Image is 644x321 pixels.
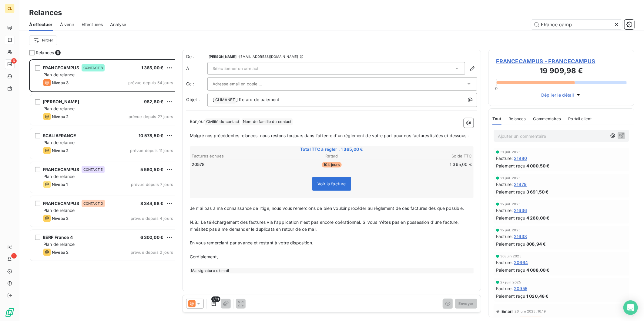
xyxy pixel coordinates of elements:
span: Paiement reçu [496,215,525,221]
span: 6 [55,50,61,55]
span: 982,80 € [144,99,163,104]
span: Paiement reçu [496,293,525,299]
span: Analyse [110,22,126,28]
span: Niveau 1 [52,182,68,187]
span: - [EMAIL_ADDRESS][DOMAIN_NAME] [238,55,298,58]
span: FRANCECAMPUS [43,201,79,206]
span: CONTACT B [83,66,103,70]
span: [PERSON_NAME] [43,99,79,104]
span: Facture : [496,155,513,161]
span: 104 jours [322,162,341,167]
span: À venir [60,22,74,28]
span: 808,94 € [526,241,546,247]
span: 20664 [514,259,528,266]
span: Commentaires [533,116,561,121]
label: Cc : [186,81,207,87]
span: N.B.: Le téléchargement des factures via l'application n'est pas encore opérationnel. Si vous n'ê... [190,220,460,232]
span: [ [213,97,214,102]
input: Adresse email en copie ... [213,79,278,88]
button: Filtrer [29,35,57,45]
span: CONTACT D [83,202,103,205]
th: Retard [285,153,378,159]
span: Paiement reçu [496,241,525,247]
span: Nom de famille du contact [242,118,293,125]
span: 20578 [192,161,205,167]
span: Facture : [496,207,513,213]
span: 21638 [514,233,527,240]
span: 4 260,00 € [526,215,550,221]
span: Bonjour [190,119,205,124]
span: 21980 [514,155,527,161]
span: ] Retard de paiement [236,97,279,102]
span: [PERSON_NAME] [209,55,236,58]
span: prévue depuis 54 jours [128,80,173,85]
span: 3 691,50 € [526,189,549,195]
td: 1 365,00 € [379,161,472,168]
span: Civilité du contact [205,118,240,125]
span: Plan de relance [43,72,75,77]
span: Je n'ai pas à ma connaissance de litige, nous vous remercions de bien vouloir procéder au règleme... [190,206,464,211]
span: À effectuer [29,22,53,28]
div: CL [5,4,15,13]
span: Plan de relance [43,208,75,213]
span: 21 juil. 2025 [500,176,521,180]
span: Objet : [186,97,200,102]
span: Plan de relance [43,174,75,179]
span: Email [501,309,513,314]
span: Portail client [569,116,592,121]
a: 6 [5,59,14,69]
button: Déplier le détail [539,91,583,98]
th: Factures échues [191,153,284,159]
span: Plan de relance [43,140,75,145]
span: Relances [509,116,526,121]
span: SCALIAFRANCE [43,133,76,138]
span: Malgré nos précédentes relances, nous restons toujours dans l'attente d'un règlement de votre par... [190,133,469,138]
span: Facture : [496,285,513,292]
div: Open Intercom Messenger [623,300,638,315]
span: En vous remerciant par avance et restant à votre disposition. [190,240,313,245]
span: Niveau 2 [52,250,69,255]
span: 5 560,50 € [140,167,164,172]
span: Plan de relance [43,106,75,111]
span: Sélectionner un contact [213,66,258,71]
th: Solde TTC [379,153,472,159]
span: Plan de relance [43,242,75,247]
span: BERF France 4 [43,235,73,240]
span: Niveau 2 [52,114,69,119]
span: CLIMANET [214,97,236,104]
h3: Relances [29,7,62,18]
span: Paiement reçu [496,163,525,169]
span: De : [186,54,207,60]
span: 6 300,00 € [140,235,164,240]
span: Effectuées [82,22,103,28]
span: 21636 [514,207,527,213]
span: FRANCECAMPUS - FRANCECAMPUS [496,57,627,65]
span: CONTACT E [83,168,103,171]
span: Déplier le détail [541,92,574,98]
span: 30 juin 2025 [500,254,522,258]
span: Relances [36,50,54,56]
span: Total TTC à régler : 1 365,00 € [191,146,473,152]
img: Logo LeanPay [5,308,15,317]
span: 0 [495,86,498,91]
span: 1/11 [211,296,220,302]
span: 4 000,50 € [526,163,550,169]
span: 20955 [514,285,527,292]
span: Tout [492,116,501,121]
span: 1 020,48 € [526,293,549,299]
h3: 19 909,98 € [496,65,627,78]
label: À : [186,65,207,71]
span: prévue depuis 4 jours [131,216,173,221]
span: prévue depuis 7 jours [131,182,173,187]
span: 31 juil. 2025 [500,150,521,154]
input: Rechercher [531,20,622,29]
span: prévue depuis 27 jours [129,114,173,119]
span: FRANCECAMPUS [43,65,79,70]
span: Paiement reçu [496,267,525,273]
span: 15 juil. 2025 [500,228,521,232]
span: 10 578,50 € [139,133,163,138]
span: 4 008,00 € [526,267,550,273]
span: Facture : [496,181,513,187]
span: 15 juil. 2025 [500,202,521,206]
span: 1 [11,253,17,259]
